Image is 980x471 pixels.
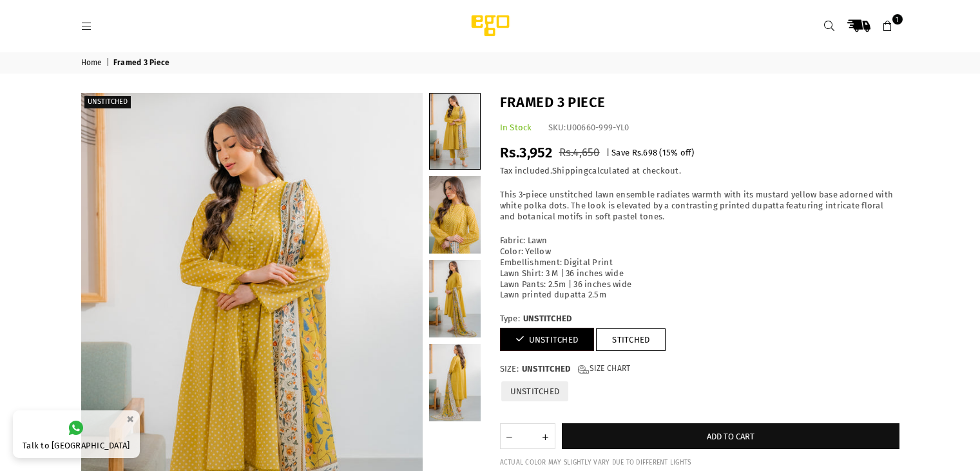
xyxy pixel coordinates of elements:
[436,13,545,39] img: Ego
[122,408,138,430] button: ×
[500,459,899,467] div: ACTUAL COLOR MAY SLIGHTLY VARY DUE TO DIFFERENT LIGHTS
[606,148,610,157] span: |
[84,96,131,108] label: Unstitched
[522,364,571,375] span: UNSTITCHED
[75,21,99,30] a: Menu
[818,14,841,37] a: Search
[892,14,903,25] span: 1
[632,148,658,157] span: Rs.698
[596,328,666,351] a: STITCHED
[500,364,899,375] label: Size:
[876,14,899,37] a: 1
[562,423,899,449] button: Add to cart
[566,123,629,132] span: U00660-999-YL0
[106,58,111,68] span: |
[552,166,588,176] a: Shipping
[500,123,532,132] span: In Stock
[81,58,104,68] a: Home
[500,380,570,403] label: UNSTITCHED
[500,314,899,325] label: Type:
[500,423,555,449] quantity-input: Quantity
[578,364,630,375] a: Size Chart
[113,58,172,68] span: Framed 3 Piece
[611,148,629,157] span: Save
[13,410,140,458] a: Talk to [GEOGRAPHIC_DATA]
[548,123,629,134] div: SKU:
[500,166,899,177] div: Tax included. calculated at checkout.
[500,144,553,161] span: Rs.3,952
[500,190,899,223] p: This 3-piece unstitched lawn ensemble radiates warmth with its mustard yellow base adorned with w...
[662,148,671,157] span: 15
[659,148,694,157] span: ( % off)
[559,146,600,159] span: Rs.4,650
[500,93,899,113] h1: Framed 3 Piece
[500,235,899,301] p: Fabric: Lawn Color: Yellow Embellishment: Digital Print Lawn Shirt: 3 M | 36 inches wide Lawn Pan...
[72,52,909,74] nav: breadcrumbs
[523,314,572,325] span: UNSTITCHED
[500,328,595,351] a: UNSTITCHED
[707,432,754,441] span: Add to cart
